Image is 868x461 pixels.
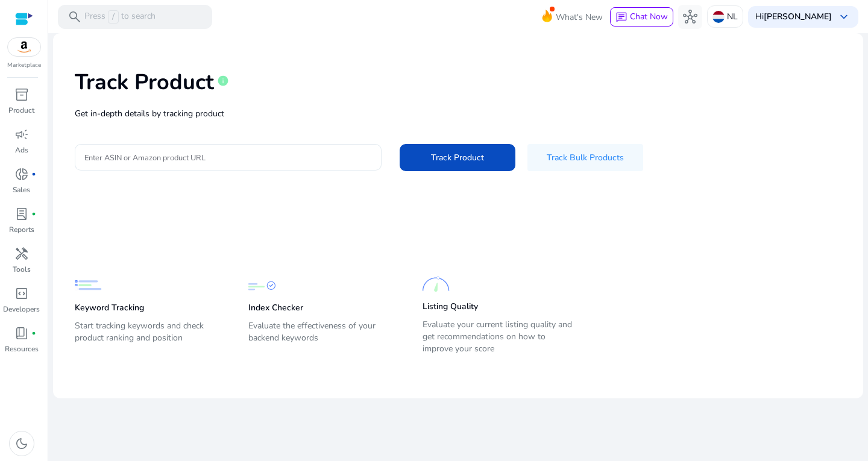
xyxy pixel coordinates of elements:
[217,75,229,87] span: info
[678,5,702,29] button: hub
[764,11,832,22] b: [PERSON_NAME]
[14,286,29,301] span: code_blocks
[248,302,303,314] p: Index Checker
[14,167,29,181] span: donut_small
[248,320,398,354] p: Evaluate the effectiveness of your backend keywords
[13,184,30,195] p: Sales
[3,304,40,315] p: Developers
[837,10,851,24] span: keyboard_arrow_down
[423,271,450,298] img: Listing Quality
[556,7,603,28] span: What's New
[712,11,725,23] img: nl.svg
[14,326,29,340] span: book_4
[615,11,627,24] span: chat
[8,105,34,116] p: Product
[31,331,36,336] span: fiber_manual_record
[630,11,668,22] span: Chat Now
[527,144,643,171] button: Track Bulk Products
[610,7,673,27] button: chatChat Now
[14,436,29,451] span: dark_mode
[400,144,515,171] button: Track Product
[423,301,478,313] p: Listing Quality
[5,343,39,354] p: Resources
[68,10,82,24] span: search
[9,224,34,235] p: Reports
[7,61,41,70] p: Marketplace
[75,107,841,120] p: Get in-depth details by tracking product
[14,246,29,261] span: handyman
[727,6,738,27] p: NL
[755,13,832,21] p: Hi
[547,151,624,164] span: Track Bulk Products
[108,10,119,24] span: /
[683,10,697,24] span: hub
[8,38,40,56] img: amazon.svg
[248,272,275,299] img: Index Checker
[14,87,29,102] span: inventory_2
[75,69,214,95] h1: Track Product
[31,172,36,177] span: fiber_manual_record
[31,212,36,216] span: fiber_manual_record
[14,207,29,221] span: lab_profile
[75,320,224,354] p: Start tracking keywords and check product ranking and position
[14,127,29,142] span: campaign
[431,151,484,164] span: Track Product
[15,145,28,155] p: Ads
[423,319,572,355] p: Evaluate your current listing quality and get recommendations on how to improve your score
[75,302,144,314] p: Keyword Tracking
[13,264,31,275] p: Tools
[84,10,156,24] p: Press to search
[75,272,102,299] img: Keyword Tracking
